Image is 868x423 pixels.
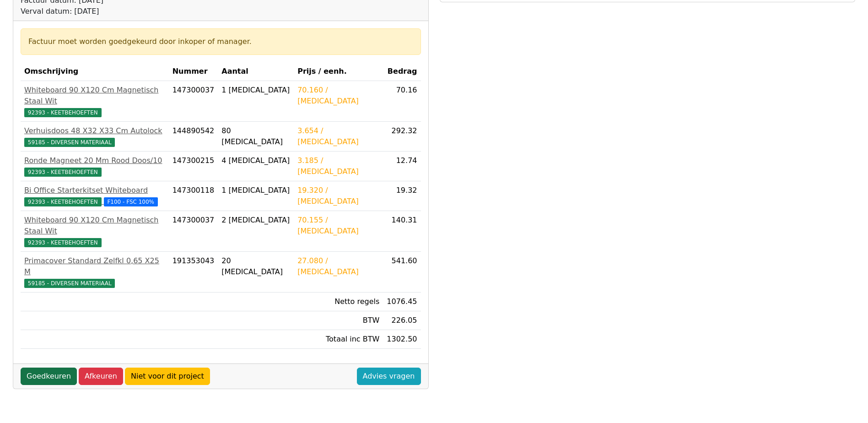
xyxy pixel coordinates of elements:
[24,85,165,118] a: Whiteboard 90 X120 Cm Magnetisch Staal Wit92393 - KEETBEHOEFTEN
[297,185,379,207] div: 19.320 / [MEDICAL_DATA]
[169,81,218,122] td: 147300037
[169,62,218,81] th: Nummer
[24,185,165,207] a: Bi Office Starterkitset Whiteboard92393 - KEETBEHOEFTEN F100 - FSC 100%
[24,238,102,247] span: 92393 - KEETBEHOEFTEN
[24,255,165,288] a: Primacover Standard Zelfkl 0,65 X25 M59185 - DIVERSEN MATERIAAL
[169,252,218,293] td: 191353043
[221,155,290,166] div: 4 [MEDICAL_DATA]
[383,62,421,81] th: Bedrag
[297,125,379,147] div: 3.654 / [MEDICAL_DATA]
[383,81,421,122] td: 70.16
[79,368,123,385] a: Afkeuren
[169,122,218,152] td: 144890542
[383,311,421,330] td: 226.05
[104,197,158,206] span: F100 - FSC 100%
[24,138,115,147] span: 59185 - DIVERSEN MATERIAAL
[297,255,379,277] div: 27.080 / [MEDICAL_DATA]
[218,62,294,81] th: Aantal
[294,293,383,311] td: Netto regels
[28,36,413,47] div: Factuur moet worden goedgekeurd door inkoper of manager.
[24,85,165,107] div: Whiteboard 90 X120 Cm Magnetisch Staal Wit
[294,62,383,81] th: Prijs / eenh.
[24,168,102,177] span: 92393 - KEETBEHOEFTEN
[24,197,102,206] span: 92393 - KEETBEHOEFTEN
[169,211,218,252] td: 147300037
[297,85,379,107] div: 70.160 / [MEDICAL_DATA]
[383,252,421,293] td: 541.60
[383,122,421,152] td: 292.32
[383,181,421,211] td: 19.32
[24,215,165,237] div: Whiteboard 90 X120 Cm Magnetisch Staal Wit
[221,125,290,147] div: 80 [MEDICAL_DATA]
[294,311,383,330] td: BTW
[221,185,290,196] div: 1 [MEDICAL_DATA]
[383,293,421,311] td: 1076.45
[294,330,383,349] td: Totaal inc BTW
[24,108,102,117] span: 92393 - KEETBEHOEFTEN
[24,215,165,248] a: Whiteboard 90 X120 Cm Magnetisch Staal Wit92393 - KEETBEHOEFTEN
[297,215,379,237] div: 70.155 / [MEDICAL_DATA]
[169,152,218,181] td: 147300215
[383,330,421,349] td: 1302.50
[221,255,290,277] div: 20 [MEDICAL_DATA]
[24,279,115,288] span: 59185 - DIVERSEN MATERIAAL
[24,125,165,147] a: Verhuisdoos 48 X32 X33 Cm Autolock59185 - DIVERSEN MATERIAAL
[21,6,269,17] div: Verval datum: [DATE]
[24,125,165,136] div: Verhuisdoos 48 X32 X33 Cm Autolock
[24,155,165,166] div: Ronde Magneet 20 Mm Rood Doos/10
[357,368,421,385] a: Advies vragen
[21,368,77,385] a: Goedkeuren
[221,215,290,226] div: 2 [MEDICAL_DATA]
[221,85,290,96] div: 1 [MEDICAL_DATA]
[297,155,379,177] div: 3.185 / [MEDICAL_DATA]
[24,255,165,277] div: Primacover Standard Zelfkl 0,65 X25 M
[24,185,165,196] div: Bi Office Starterkitset Whiteboard
[169,181,218,211] td: 147300118
[383,152,421,181] td: 12.74
[24,155,165,177] a: Ronde Magneet 20 Mm Rood Doos/1092393 - KEETBEHOEFTEN
[383,211,421,252] td: 140.31
[21,62,169,81] th: Omschrijving
[125,368,210,385] a: Niet voor dit project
